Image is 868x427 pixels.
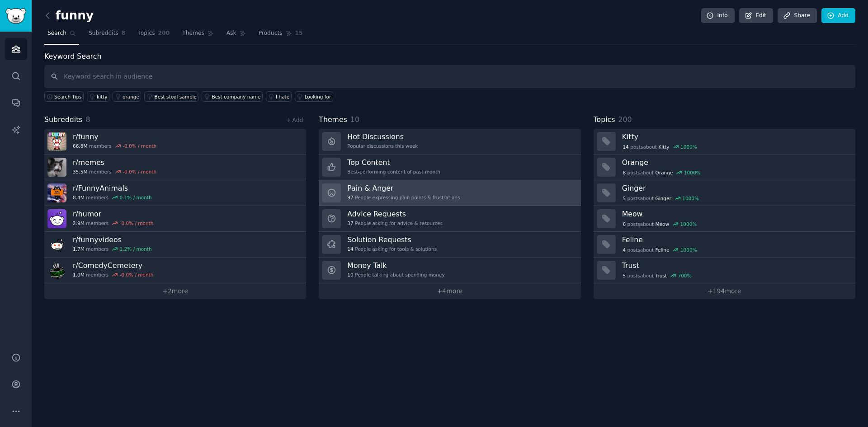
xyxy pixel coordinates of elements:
[47,29,66,38] span: Search
[44,129,306,155] a: r/funny66.8Mmembers-0.0% / month
[684,169,701,176] div: 1000 %
[347,194,353,201] span: 97
[73,194,152,201] div: members
[86,115,90,124] span: 8
[347,235,437,244] h3: Solution Requests
[622,261,849,270] h3: Trust
[44,180,306,206] a: r/FunnyAnimals8.4Mmembers0.1% / month
[305,94,331,100] div: Looking for
[347,272,353,278] span: 10
[73,158,156,167] h3: r/ memes
[622,183,849,193] h3: Ginger
[255,26,306,45] a: Products15
[622,194,700,202] div: post s about
[319,232,580,258] a: Solution Requests14People asking for tools & solutions
[5,8,26,24] img: GummySearch logo
[73,261,153,270] h3: r/ ComedyCemetery
[347,194,460,201] div: People expressing pain points & frustrations
[44,114,83,126] span: Subreddits
[73,143,156,149] div: members
[120,272,154,278] div: -0.0 % / month
[347,220,353,226] span: 37
[656,272,667,279] span: Trust
[123,169,156,175] div: -0.0 % / month
[122,29,126,38] span: 8
[656,195,671,202] span: Ginger
[54,94,82,100] span: Search Tips
[47,209,66,228] img: humor
[44,52,101,61] label: Keyword Search
[821,8,855,23] a: Add
[594,283,855,299] a: +194more
[138,29,155,38] span: Topics
[73,246,152,252] div: members
[113,91,141,102] a: orange
[123,143,156,149] div: -0.0 % / month
[656,247,670,253] span: Feline
[85,26,128,45] a: Subreddits8
[594,114,615,126] span: Topics
[73,143,87,149] span: 66.8M
[319,206,580,232] a: Advice Requests37People asking for advice & resources
[623,195,626,202] span: 5
[682,195,699,202] div: 1000 %
[120,220,154,226] div: -0.0 % / month
[678,272,692,279] div: 700 %
[44,232,306,258] a: r/funnyvideos1.7Mmembers1.2% / month
[680,247,697,253] div: 1000 %
[73,169,87,175] span: 35.5M
[701,8,735,23] a: Info
[622,143,698,151] div: post s about
[154,94,196,100] div: Best stool sample
[259,29,283,38] span: Products
[622,235,849,244] h3: Feline
[347,158,440,167] h3: Top Content
[44,9,94,23] h2: funny
[319,114,347,126] span: Themes
[658,144,669,150] span: Kitty
[266,91,292,102] a: I hate
[120,194,152,201] div: 0.1 % / month
[202,91,263,102] a: Best company name
[622,132,849,141] h3: Kitty
[182,29,204,38] span: Themes
[618,115,632,124] span: 200
[622,272,693,280] div: post s about
[179,26,217,45] a: Themes
[47,183,66,202] img: FunnyAnimals
[350,115,359,124] span: 10
[623,221,626,227] span: 6
[73,194,85,201] span: 8.4M
[44,258,306,283] a: r/ComedyCemetery1.0Mmembers-0.0% / month
[286,117,303,123] a: + Add
[44,91,84,102] button: Search Tips
[73,272,153,278] div: members
[44,206,306,232] a: r/humor2.9Mmembers-0.0% / month
[594,180,855,206] a: Ginger5postsaboutGinger1000%
[680,221,697,227] div: 1000 %
[73,132,156,141] h3: r/ funny
[622,209,849,219] h3: Meow
[347,220,443,226] div: People asking for advice & resources
[622,169,702,177] div: post s about
[622,158,849,167] h3: Orange
[73,220,85,226] span: 2.9M
[347,143,418,149] div: Popular discussions this week
[594,155,855,180] a: Orange8postsaboutOrange1000%
[319,180,580,206] a: Pain & Anger97People expressing pain points & frustrations
[276,94,289,100] div: I hate
[47,235,66,254] img: funnyvideos
[319,283,580,299] a: +4more
[226,29,236,38] span: Ask
[87,91,109,102] a: kitty
[123,94,139,100] div: orange
[778,8,816,23] a: Share
[347,246,353,252] span: 14
[347,209,443,219] h3: Advice Requests
[623,169,626,176] span: 8
[680,144,697,150] div: 1000 %
[594,232,855,258] a: Feline4postsaboutFeline1000%
[656,169,673,176] span: Orange
[594,206,855,232] a: Meow6postsaboutMeow1000%
[319,155,580,180] a: Top ContentBest-performing content of past month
